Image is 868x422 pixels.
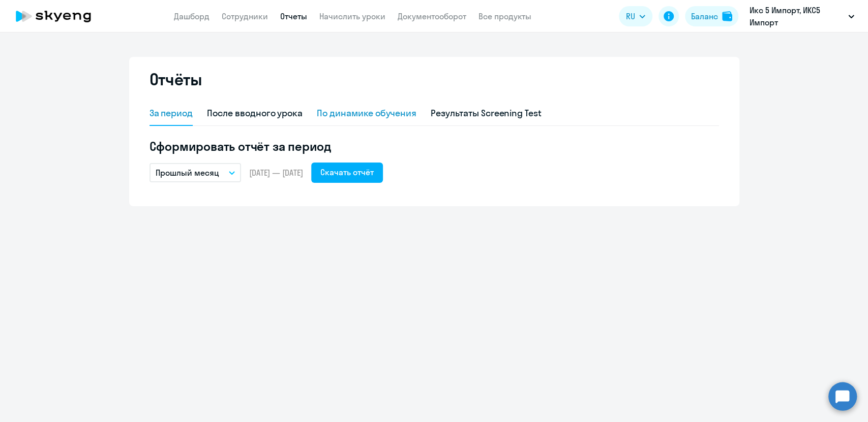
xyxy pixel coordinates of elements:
[317,107,416,120] div: По динамике обучения
[149,69,202,89] h2: Отчёты
[431,107,542,120] div: Результаты Screening Test
[398,11,466,21] a: Документооборот
[750,4,844,28] p: Икс 5 Импорт, ИКС5 Импорт
[320,166,374,178] div: Скачать отчёт
[156,167,219,179] p: Прошлый месяц
[174,11,209,21] a: Дашборд
[685,6,738,26] button: Балансbalance
[619,6,652,26] button: RU
[478,11,531,21] a: Все продукты
[691,10,718,22] div: Баланс
[222,11,268,21] a: Сотрудники
[249,167,303,178] span: [DATE] — [DATE]
[319,11,385,21] a: Начислить уроки
[149,163,241,182] button: Прошлый месяц
[744,4,859,28] button: Икс 5 Импорт, ИКС5 Импорт
[626,10,635,22] span: RU
[207,107,303,120] div: После вводного урока
[722,11,732,21] img: balance
[149,138,719,154] h5: Сформировать отчёт за период
[311,163,383,183] button: Скачать отчёт
[149,107,193,120] div: За период
[280,11,307,21] a: Отчеты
